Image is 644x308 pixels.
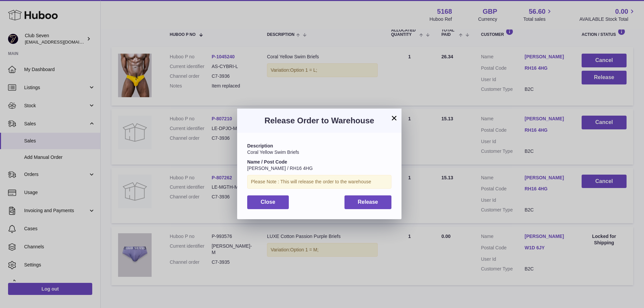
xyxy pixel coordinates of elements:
span: Release [358,199,378,205]
strong: Description [247,143,273,148]
button: Release [344,195,392,209]
span: Coral Yellow Swim Briefs [247,149,299,155]
span: Close [261,199,275,205]
div: Please Note : This will release the order to the warehouse [247,175,391,189]
span: [PERSON_NAME] / RH16 4HG [247,166,313,171]
strong: Name / Post Code [247,159,287,165]
button: × [390,114,398,122]
button: Close [247,195,289,209]
h3: Release Order to Warehouse [247,115,391,126]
